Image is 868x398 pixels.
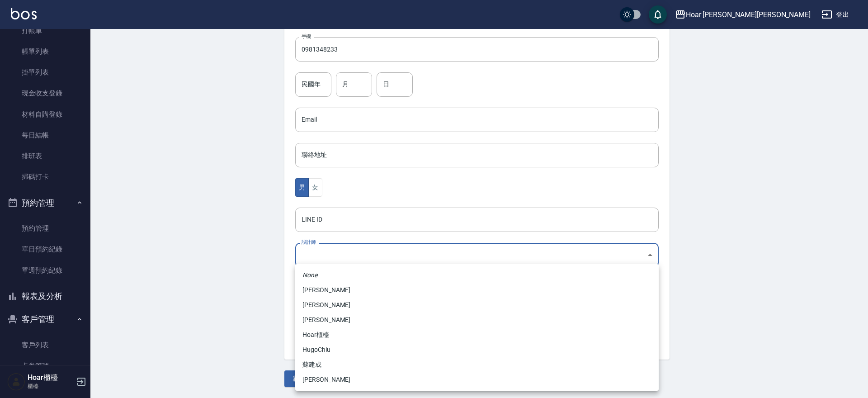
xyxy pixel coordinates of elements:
em: None [302,270,317,280]
li: [PERSON_NAME] [295,313,659,327]
li: Hoar櫃檯 [295,327,659,342]
li: [PERSON_NAME] [295,298,659,313]
li: 蘇建成 [295,357,659,372]
li: [PERSON_NAME] [295,283,659,298]
li: HugoChiu [295,342,659,357]
li: [PERSON_NAME] [295,372,659,387]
